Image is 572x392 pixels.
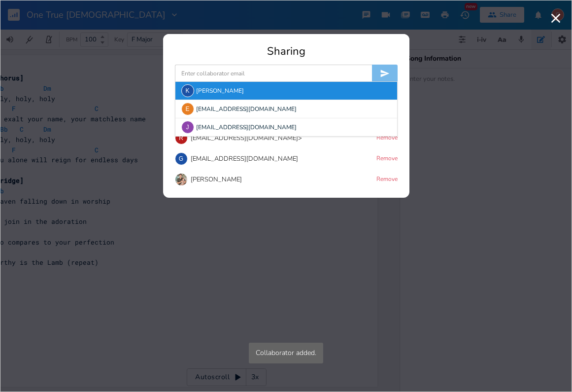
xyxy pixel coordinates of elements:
input: Enter collaborator email [175,65,372,82]
div: [PERSON_NAME] [175,82,397,100]
div: gavinsauder [175,152,188,165]
div: esensenig838 [181,103,194,115]
div: [EMAIL_ADDRESS][DOMAIN_NAME] [175,118,397,136]
div: [EMAIL_ADDRESS][DOMAIN_NAME] [175,100,397,118]
img: Alexander Deeds [175,173,188,186]
div: joshuazwickel [181,121,194,134]
button: Remove [376,155,398,163]
div: [PERSON_NAME] [191,177,242,183]
div: [EMAIL_ADDRESS][DOMAIN_NAME] [191,156,298,162]
div: [EMAIL_ADDRESS][DOMAIN_NAME]> [191,135,302,142]
button: Invite [372,65,398,82]
div: rcking6113 [175,132,188,144]
div: Sharing [175,46,398,57]
div: Kyle Eberly [181,84,194,97]
button: Remove [376,176,398,184]
button: Remove [376,134,398,143]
